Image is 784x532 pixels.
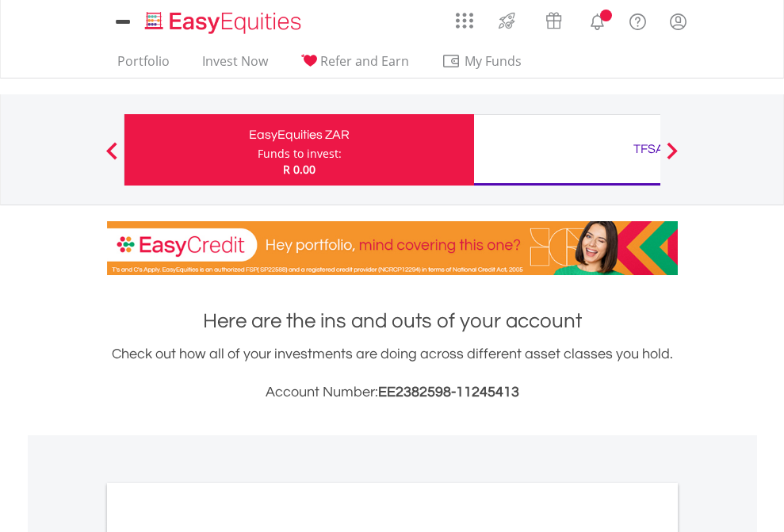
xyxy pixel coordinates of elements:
a: Portfolio [111,53,176,78]
button: Previous [96,150,128,166]
a: Home page [139,4,308,36]
div: Funds to invest: [258,146,342,162]
button: Next [656,150,688,166]
img: vouchers-v2.svg [541,8,567,33]
h1: Here are the ins and outs of your account [107,307,678,335]
div: EasyEquities ZAR [134,124,465,146]
a: FAQ's and Support [618,4,658,36]
img: thrive-v2.svg [494,8,520,33]
a: Notifications [577,4,618,36]
img: EasyCredit Promotion Banner [107,221,678,275]
span: R 0.00 [283,162,316,177]
span: EE2382598-11245413 [378,385,519,400]
img: EasyEquities_Logo.png [142,10,308,36]
a: My Profile [658,4,698,39]
a: Refer and Earn [294,53,415,78]
a: Vouchers [530,4,577,33]
h3: Account Number: [107,381,678,404]
img: grid-menu-icon.svg [456,12,473,29]
span: My Funds [442,51,545,71]
div: Check out how all of your investments are doing across different asset classes you hold. [107,343,678,404]
a: AppsGrid [446,4,484,29]
a: Invest Now [196,53,274,78]
span: Refer and Earn [320,52,409,70]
